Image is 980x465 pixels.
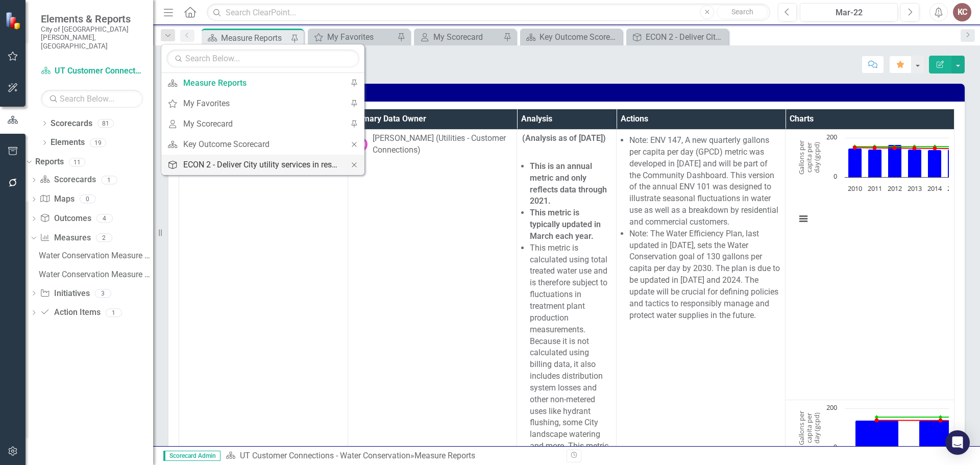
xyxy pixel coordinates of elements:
a: Measures [40,232,90,244]
a: Scorecards [51,118,92,130]
div: 19 [90,138,106,147]
div: Key Outcome Scorecard [540,31,620,43]
text: 200 [826,403,837,412]
text: Gallons per capita per day (gcpd) [797,140,821,175]
div: Key Outcome Scorecard [183,138,339,151]
a: Action Items [40,307,100,319]
div: My Favorites [183,97,339,110]
div: Water Conservation Measure Report (Test Copy) [39,270,153,279]
div: 81 [97,119,114,128]
path: 2022, 138. Target. [939,419,943,423]
div: ECON 2 - Deliver City utility services in response to climate action objectives and opportunities... [646,31,726,43]
strong: This is an annual metric and only reflects data through 2021. [530,161,607,206]
div: ECON 2 - Deliver City utility services in response to climate action objectives and opportunities... [183,158,339,171]
text: 2015 [947,184,962,193]
strong: This metric is typically updated in March each year. [530,208,601,241]
text: 2010 [848,184,862,193]
input: Search Below... [41,90,143,108]
div: Measure Reports [221,32,288,44]
a: Maps [40,193,74,205]
path: 2013, 147. Target. [913,146,917,150]
path: 2011, 149. Target. [873,146,877,150]
a: Key Outcome Scorecard [161,135,344,154]
text: 200 [826,132,837,141]
text: 2013 [908,184,922,193]
li: Note: The Water Efficiency Plan, last updated in [DATE], sets the Water Conservation goal of 130 ... [629,228,780,322]
div: Measure Reports [414,451,475,460]
div: 3 [95,289,111,298]
div: 11 [69,158,85,166]
text: 2012 [888,184,902,193]
div: 2 [96,233,112,242]
text: Gallons per capita per day (gcpd) [797,410,821,445]
div: My Scorecard [183,117,339,130]
path: 2013, 142. Total Demand (GPCD). [908,150,922,178]
div: Mar-22 [803,7,894,19]
path: 2014, 139. Total Demand (GPCD). [928,150,942,178]
span: Scorecard Admin [163,451,220,461]
path: 2014, 146. Target. [933,146,937,151]
path: 2010, 146. Total Demand (GPCD). [848,149,862,178]
span: Elements & Reports [41,13,143,25]
div: 1 [101,176,117,184]
a: My Favorites [310,31,395,43]
a: My Scorecard [416,31,501,43]
path: 2012, 148. Target. [893,146,897,150]
li: Note: ENV 147, A new quarterly gallons per capita per day (GPCD) metric was developed in [DATE] a... [629,135,780,228]
path: 2012, 166. Total Demand (GPCD). [888,145,902,178]
a: UT Customer Connections - Water Conservation [41,65,143,77]
a: Elements [51,137,85,149]
a: ECON 2 - Deliver City utility services in response to climate action objectives and opportunities... [161,155,344,174]
div: Water Conservation Measure Report [39,251,153,260]
a: My Scorecard [161,114,344,133]
text: 0 [834,172,837,181]
div: Chart. Highcharts interactive chart. [791,133,949,235]
a: Scorecards [40,174,95,186]
a: Water Conservation Measure Report (Test Copy) [36,266,153,283]
div: » [226,450,559,462]
a: Key Outcome Scorecard [523,31,620,43]
div: 0 [80,195,96,204]
img: ClearPoint Strategy [5,11,23,29]
path: 2021, 139. Total Demand (GPCD). [855,420,899,448]
div: 4 [96,214,113,223]
input: Search ClearPoint... [207,4,770,21]
a: ECON 2 - Deliver City utility services in response to climate action objectives and opportunities... [629,31,726,43]
a: Initiatives [40,288,89,300]
a: Water Conservation Measure Report [36,248,153,264]
div: 1 [106,308,122,317]
button: View chart menu, Chart [796,212,811,226]
text: 2014 [927,184,942,193]
a: Measure Reports [161,74,344,92]
a: Reports [35,156,64,168]
div: My Favorites [327,31,395,43]
div: Measure Reports [183,77,339,89]
strong: (Analysis as of [DATE]) [522,133,606,143]
a: My Favorites [161,94,344,113]
input: Search Below... [166,50,359,67]
button: Search [717,5,768,19]
div: Open Intercom Messenger [945,430,970,455]
button: KC [953,3,971,21]
path: 2011, 141. Total Demand (GPCD). [868,150,882,178]
span: Search [731,8,753,16]
text: 2011 [868,184,882,193]
path: 2022, 139. Total Demand (GPCD). [919,420,963,448]
h3: Measure Summary Report [177,89,960,95]
div: [PERSON_NAME] (Utilities - Customer Connections) [373,133,511,156]
div: My Scorecard [433,31,501,43]
button: Mar-22 [800,3,898,21]
a: Outcomes [40,213,91,225]
a: UT Customer Connections - Water Conservation [240,451,410,460]
path: 2021, 139. Target. [875,418,879,422]
small: City of [GEOGRAPHIC_DATA][PERSON_NAME], [GEOGRAPHIC_DATA] [41,25,143,50]
path: 2010, 150. Target. [853,145,857,150]
text: 0 [834,442,837,451]
path: 2015, 141. Total Demand (GPCD). [948,150,962,178]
